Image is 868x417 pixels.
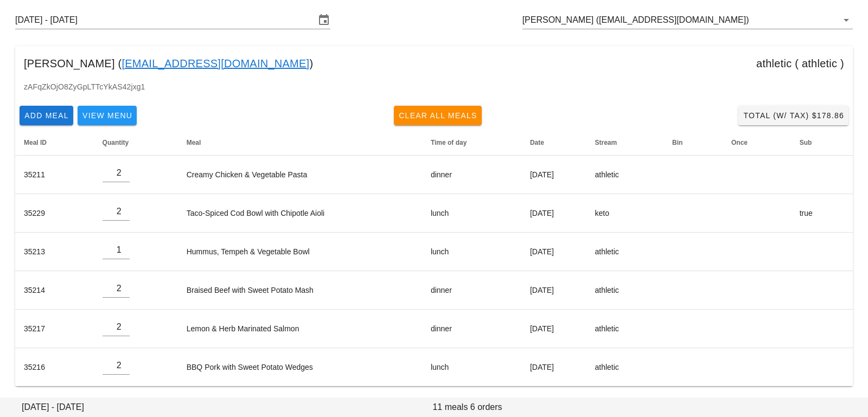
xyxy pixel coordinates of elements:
[422,194,521,233] td: lunch
[15,81,853,101] div: zAFqZkOjO8ZyGpLTTcYkAS42jxg1
[178,130,422,156] th: Meal: Not sorted. Activate to sort ascending.
[24,111,69,120] span: Add Meal
[94,130,178,156] th: Quantity: Not sorted. Activate to sort ascending.
[187,139,201,146] span: Meal
[663,130,723,156] th: Bin: Not sorted. Activate to sort ascending.
[738,106,848,125] button: Total (w/ Tax) $178.86
[422,310,521,348] td: dinner
[586,271,663,310] td: athletic
[422,233,521,271] td: lunch
[178,233,422,271] td: Hummus, Tempeh & Vegetable Bowl
[586,348,663,386] td: athletic
[431,139,467,146] span: Time of day
[521,348,586,386] td: [DATE]
[586,130,663,156] th: Stream: Not sorted. Activate to sort ascending.
[20,106,73,125] button: Add Meal
[586,233,663,271] td: athletic
[521,271,586,310] td: [DATE]
[521,194,586,233] td: [DATE]
[15,46,853,81] div: [PERSON_NAME] ( ) athletic ( athletic )
[800,139,812,146] span: Sub
[178,156,422,194] td: Creamy Chicken & Vegetable Pasta
[791,194,853,233] td: true
[521,130,586,156] th: Date: Not sorted. Activate to sort ascending.
[422,156,521,194] td: dinner
[521,156,586,194] td: [DATE]
[24,139,47,146] span: Meal ID
[743,111,844,120] span: Total (w/ Tax) $178.86
[15,130,94,156] th: Meal ID: Not sorted. Activate to sort ascending.
[521,233,586,271] td: [DATE]
[422,130,521,156] th: Time of day: Not sorted. Activate to sort ascending.
[398,111,477,120] span: Clear All Meals
[586,156,663,194] td: athletic
[15,271,94,310] td: 35214
[82,111,132,120] span: View Menu
[15,156,94,194] td: 35211
[723,130,791,156] th: Once: Not sorted. Activate to sort ascending.
[15,310,94,348] td: 35217
[530,139,544,146] span: Date
[394,106,482,125] button: Clear All Meals
[791,130,853,156] th: Sub: Not sorted. Activate to sort ascending.
[521,310,586,348] td: [DATE]
[672,139,682,146] span: Bin
[103,139,129,146] span: Quantity
[122,55,309,72] a: [EMAIL_ADDRESS][DOMAIN_NAME]
[178,348,422,386] td: BBQ Pork with Sweet Potato Wedges
[422,348,521,386] td: lunch
[178,194,422,233] td: Taco-Spiced Cod Bowl with Chipotle Aioli
[586,194,663,233] td: keto
[15,194,94,233] td: 35229
[586,310,663,348] td: athletic
[15,348,94,386] td: 35216
[78,106,137,125] button: View Menu
[422,271,521,310] td: dinner
[15,233,94,271] td: 35213
[731,139,748,146] span: Once
[178,271,422,310] td: Braised Beef with Sweet Potato Mash
[595,139,617,146] span: Stream
[178,310,422,348] td: Lemon & Herb Marinated Salmon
